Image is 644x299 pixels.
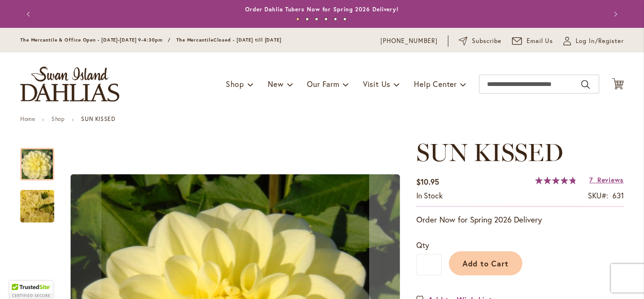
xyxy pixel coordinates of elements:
[449,251,522,275] button: Add to Cart
[20,138,64,180] div: SUN KISSED
[380,36,438,46] a: [PHONE_NUMBER]
[472,36,502,46] span: Subscribe
[20,67,119,102] a: store logo
[226,79,244,89] span: Shop
[334,17,337,21] button: 5 of 6
[20,115,35,122] a: Home
[20,5,39,24] button: Previous
[512,36,553,46] a: Email Us
[416,240,429,250] span: Qty
[214,37,281,43] span: Closed - [DATE] till [DATE]
[268,79,283,89] span: New
[20,37,214,43] span: The Mercantile & Office Open - [DATE]-[DATE] 9-4:30pm / The Mercantile
[597,175,624,184] span: Reviews
[416,190,443,201] div: Availability
[612,190,624,201] div: 631
[296,17,299,21] button: 1 of 6
[363,79,390,89] span: Visit Us
[305,17,309,21] button: 2 of 6
[563,36,624,46] a: Log In/Register
[589,175,624,184] a: 7 Reviews
[51,115,65,122] a: Shop
[7,265,33,292] iframe: Launch Accessibility Center
[462,258,509,268] span: Add to Cart
[416,214,624,225] p: Order Now for Spring 2026 Delivery
[315,17,318,21] button: 3 of 6
[605,5,624,24] button: Next
[416,190,443,200] span: In stock
[589,175,593,184] span: 7
[245,6,399,13] a: Order Dahlia Tubers Now for Spring 2026 Delivery!
[527,36,553,46] span: Email Us
[307,79,339,89] span: Our Farm
[588,190,608,200] strong: SKU
[414,79,457,89] span: Help Center
[459,36,502,46] a: Subscribe
[343,17,347,21] button: 6 of 6
[416,177,439,187] span: $10.95
[3,181,71,232] img: SUN KISSED
[576,36,624,46] span: Log In/Register
[535,177,577,184] div: 97%
[416,137,563,167] span: SUN KISSED
[20,180,54,222] div: SUN KISSED
[81,115,115,122] strong: SUN KISSED
[324,17,328,21] button: 4 of 6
